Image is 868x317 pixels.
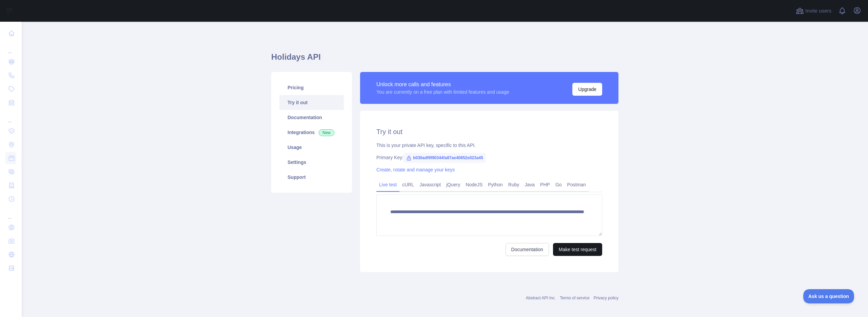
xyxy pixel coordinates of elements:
a: Postman [565,179,589,190]
div: This is your private API key, specific to this API. [376,142,602,149]
div: ... [5,110,16,124]
a: Python [485,179,506,190]
div: Unlock more calls and features [376,80,509,89]
h1: Holidays API [271,52,618,68]
span: New [319,129,334,136]
div: Primary Key: [376,154,602,161]
a: Pricing [279,80,344,95]
a: cURL [399,179,417,190]
a: Support [279,170,344,185]
button: Upgrade [572,83,602,96]
div: You are currently on a free plan with limited features and usage [376,89,509,95]
div: ... [5,206,16,220]
span: b030adf9f90344fa87ae40852e023a45 [403,153,486,163]
button: Invite users [794,5,833,16]
a: Terms of service [560,296,589,300]
button: Make test request [553,243,602,256]
a: PHP [537,179,553,190]
a: Privacy policy [594,296,618,300]
a: Usage [279,140,344,155]
a: Abstract API Inc. [526,296,556,300]
div: ... [5,41,16,54]
a: Integrations New [279,125,344,140]
a: Documentation [506,243,549,256]
a: Settings [279,155,344,170]
a: NodeJS [463,179,485,190]
h2: Try it out [376,127,602,136]
span: Invite users [805,7,831,15]
a: Java [522,179,538,190]
a: jQuery [443,179,463,190]
a: Go [553,179,565,190]
a: Live test [376,179,399,190]
a: Create, rotate and manage your keys [376,167,455,172]
a: Documentation [279,110,344,125]
a: Ruby [506,179,522,190]
iframe: Toggle Customer Support [803,289,854,303]
a: Try it out [279,95,344,110]
a: Javascript [417,179,443,190]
